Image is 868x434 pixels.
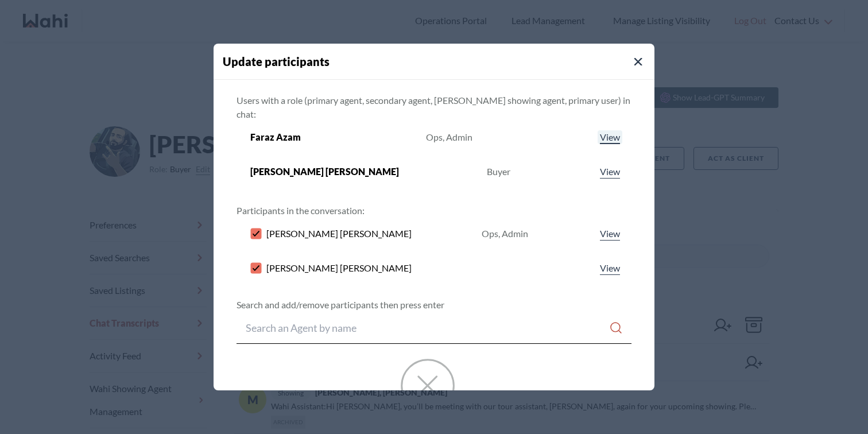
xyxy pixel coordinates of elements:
span: Faraz Azam [250,130,301,144]
div: Ops, Admin [482,227,528,241]
div: Ops, Admin [426,130,472,144]
span: Users with a role (primary agent, secondary agent, [PERSON_NAME] showing agent, primary user) in ... [237,95,630,119]
span: [PERSON_NAME] [PERSON_NAME] [250,165,399,179]
p: Search and add/remove participants then press enter [237,298,631,312]
a: View profile [598,261,622,275]
h4: Update participants [223,53,654,70]
div: Buyer [487,165,510,179]
a: View profile [598,165,622,179]
a: View profile [598,227,622,241]
span: Participants in the conversation: [237,205,365,216]
span: [PERSON_NAME] [PERSON_NAME] [266,227,412,241]
a: View profile [598,130,622,144]
button: Close Modal [631,55,645,69]
span: [PERSON_NAME] [PERSON_NAME] [266,261,412,275]
input: Search input [246,317,609,338]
